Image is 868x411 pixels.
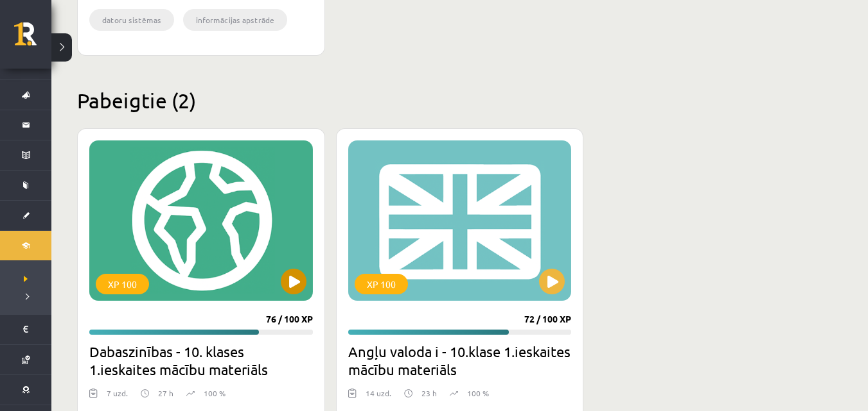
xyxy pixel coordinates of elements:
[183,9,287,31] li: informācijas apstrāde
[14,22,51,55] a: Rīgas 1. Tālmācības vidusskola
[348,342,572,378] h2: Angļu valoda i - 10.klase 1.ieskaites mācību materiāls
[355,274,408,294] div: XP 100
[89,342,313,378] h2: Dabaszinības - 10. klases 1.ieskaites mācību materiāls
[89,9,174,31] li: datoru sistēmas
[366,387,391,407] div: 14 uzd.
[204,387,226,399] p: 100 %
[421,387,437,399] p: 23 h
[158,387,173,399] p: 27 h
[77,88,842,113] h2: Pabeigtie (2)
[107,387,128,407] div: 7 uzd.
[467,387,489,399] p: 100 %
[96,274,149,294] div: XP 100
